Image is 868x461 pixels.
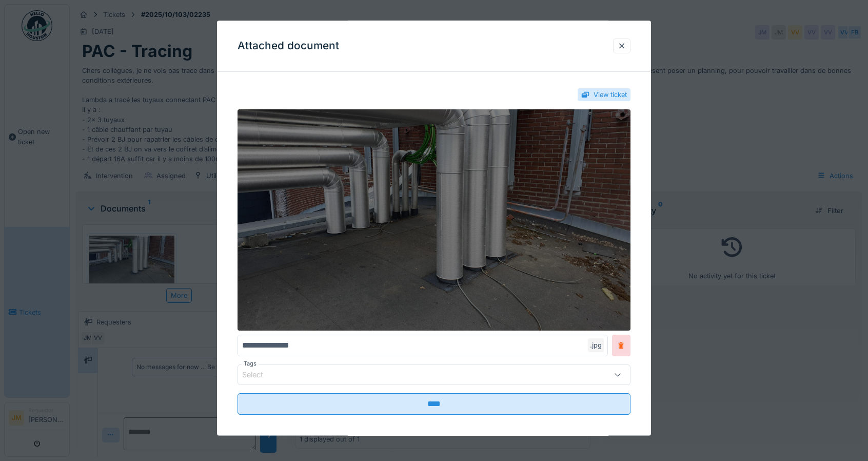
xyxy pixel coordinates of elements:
div: View ticket [594,90,627,100]
div: Select [242,370,278,381]
div: .jpg [588,338,604,352]
h3: Attached document [238,40,339,52]
img: d01b2a06-fe49-49fb-bc48-01b73af84426-20250821_142455.jpg [238,110,630,331]
label: Tags [242,359,259,368]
